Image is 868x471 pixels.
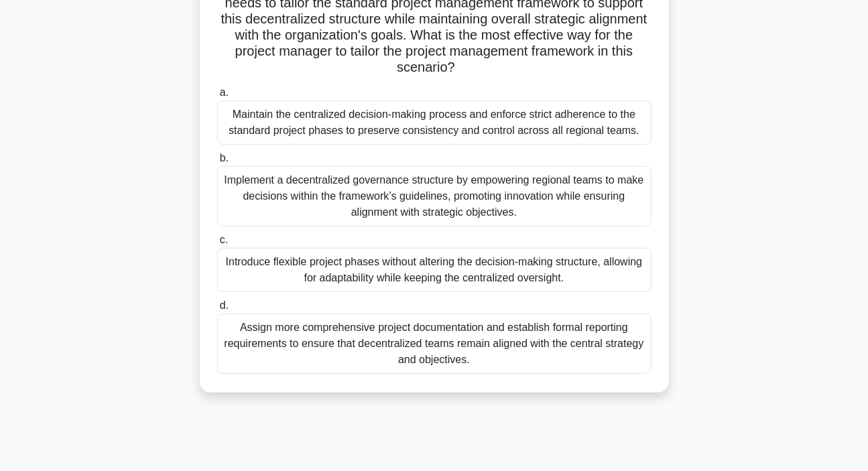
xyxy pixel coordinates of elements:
[217,100,652,145] div: Maintain the centralized decision-making process and enforce strict adherence to the standard pro...
[220,299,229,311] span: d.
[220,234,228,245] span: c.
[220,86,229,98] span: a.
[217,166,652,226] div: Implement a decentralized governance structure by empowering regional teams to make decisions wit...
[220,152,229,163] span: b.
[217,248,652,292] div: Introduce flexible project phases without altering the decision-making structure, allowing for ad...
[217,314,652,374] div: Assign more comprehensive project documentation and establish formal reporting requirements to en...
